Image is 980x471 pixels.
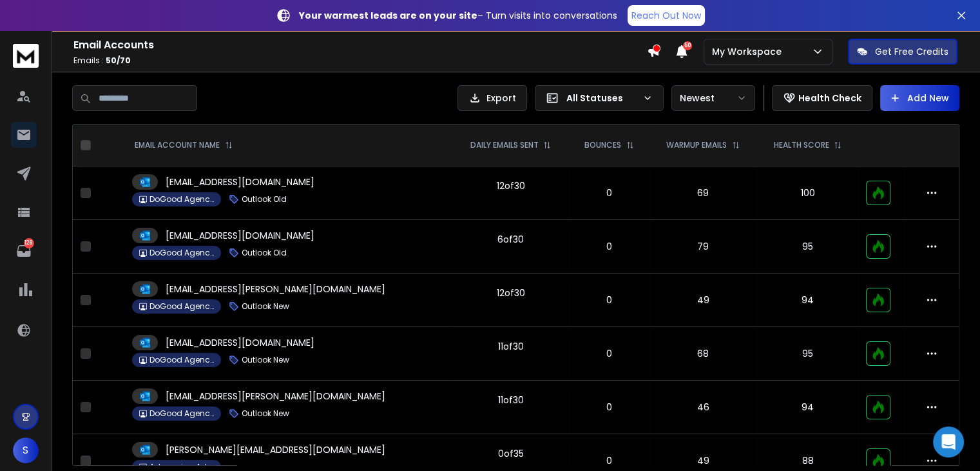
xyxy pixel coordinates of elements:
[149,194,214,205] p: DoGood Agency
[933,426,964,457] div: Open Intercom Messenger
[666,140,727,150] p: WARMUP EMAILS
[649,274,757,327] td: 49
[798,92,861,105] p: Health Check
[166,390,385,403] p: [EMAIL_ADDRESS][PERSON_NAME][DOMAIN_NAME]
[11,238,37,264] a: 128
[577,401,642,414] p: 0
[242,408,289,419] p: Outlook New
[577,454,642,467] p: 0
[149,248,214,258] p: DoGood Agency
[166,175,314,188] p: [EMAIL_ADDRESS][DOMAIN_NAME]
[772,85,872,111] button: Health Check
[149,301,214,312] p: DoGood Agency
[242,194,287,205] p: Outlook Old
[149,355,214,365] p: DoGood Agency
[628,5,705,26] a: Reach Out Now
[848,39,957,65] button: Get Free Credits
[712,45,787,58] p: My Workspace
[757,274,859,327] td: 94
[13,44,39,68] img: logo
[496,286,524,299] div: 12 of 30
[166,336,314,349] p: [EMAIL_ADDRESS][DOMAIN_NAME]
[880,85,959,111] button: Add New
[457,85,527,111] button: Export
[649,327,757,381] td: 68
[757,381,859,434] td: 94
[773,140,829,150] p: HEALTH SCORE
[106,55,131,66] span: 50 / 70
[577,186,642,199] p: 0
[757,327,859,381] td: 95
[577,294,642,306] p: 0
[166,283,385,296] p: [EMAIL_ADDRESS][PERSON_NAME][DOMAIN_NAME]
[683,41,692,50] span: 50
[497,340,523,353] div: 11 of 30
[299,9,477,22] strong: Your warmest leads are on your site
[73,37,647,53] h1: Email Accounts
[24,238,34,248] p: 128
[649,381,757,434] td: 46
[497,394,523,406] div: 11 of 30
[149,408,214,419] p: DoGood Agency
[649,220,757,274] td: 79
[757,220,859,274] td: 95
[13,437,39,463] button: S
[671,85,755,111] button: Newest
[497,233,524,246] div: 6 of 30
[497,447,523,460] div: 0 of 35
[584,140,621,150] p: BOUNCES
[242,355,289,365] p: Outlook New
[166,229,314,242] p: [EMAIL_ADDRESS][DOMAIN_NAME]
[73,55,647,66] p: Emails :
[577,240,642,253] p: 0
[566,92,637,105] p: All Statuses
[135,140,233,150] div: EMAIL ACCOUNT NAME
[242,301,289,312] p: Outlook New
[649,166,757,220] td: 69
[577,347,642,360] p: 0
[242,248,287,258] p: Outlook Old
[166,443,385,456] p: [PERSON_NAME][EMAIL_ADDRESS][DOMAIN_NAME]
[496,179,524,192] div: 12 of 30
[631,9,701,22] p: Reach Out Now
[875,45,948,58] p: Get Free Credits
[757,166,859,220] td: 100
[470,140,538,150] p: DAILY EMAILS SENT
[299,9,617,22] p: – Turn visits into conversations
